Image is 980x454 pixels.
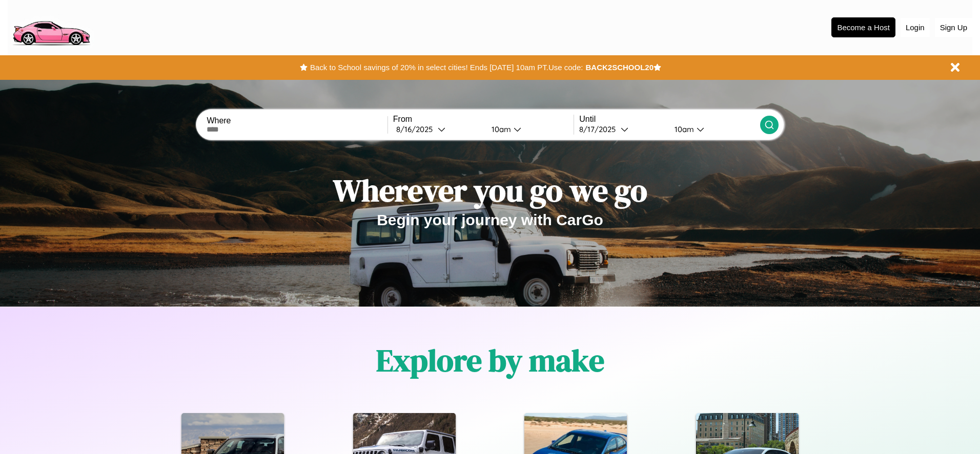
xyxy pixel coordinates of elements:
button: Sign Up [935,18,972,37]
label: From [393,115,574,124]
button: 10am [483,124,574,135]
button: 10am [666,124,760,135]
div: 10am [669,124,697,134]
div: 8 / 16 / 2025 [396,124,438,134]
img: logo [8,5,94,48]
b: BACK2SCHOOL20 [585,63,654,72]
button: 8/16/2025 [393,124,483,135]
label: Until [579,115,760,124]
button: Back to School savings of 20% in select cities! Ends [DATE] 10am PT.Use code: [308,60,585,75]
h1: Explore by make [376,339,604,381]
div: 10am [486,124,514,134]
button: Become a Host [831,17,895,37]
div: 8 / 17 / 2025 [579,124,621,134]
button: Login [901,18,930,37]
label: Where [207,116,387,125]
